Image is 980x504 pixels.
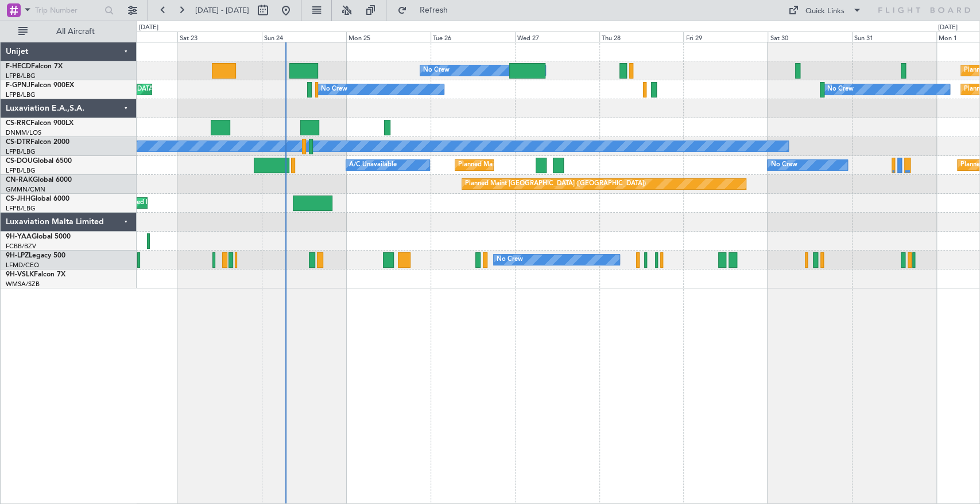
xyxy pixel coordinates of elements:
[6,242,36,251] a: FCBB/BZV
[497,251,523,268] div: No Crew
[6,252,29,259] span: 9H-LPZ
[6,128,41,137] a: DNMM/LOS
[6,158,33,165] span: CS-DOU
[938,23,958,33] div: [DATE]
[768,32,852,42] div: Sat 30
[6,196,30,202] span: CS-JHH
[321,81,347,98] div: No Crew
[6,82,74,89] a: F-GPNJFalcon 900EX
[6,252,65,259] a: 9H-LPZLegacy 500
[6,158,72,165] a: CS-DOUGlobal 6500
[852,32,936,42] div: Sun 31
[6,72,36,80] a: LFPB/LBG
[6,63,31,70] span: F-HECD
[6,204,36,213] a: LFPB/LBG
[783,1,867,19] button: Quick Links
[6,147,36,156] a: LFPB/LBG
[6,233,32,240] span: 9H-YAA
[599,32,684,42] div: Thu 28
[6,271,34,278] span: 9H-VSLK
[6,63,63,70] a: F-HECDFalcon 7X
[6,82,30,89] span: F-GPNJ
[262,32,346,42] div: Sun 24
[465,175,646,193] div: Planned Maint [GEOGRAPHIC_DATA] ([GEOGRAPHIC_DATA])
[409,6,458,14] span: Refresh
[349,157,397,174] div: A/C Unavailable
[6,271,65,278] a: 9H-VSLKFalcon 7X
[177,32,262,42] div: Sat 23
[392,1,461,19] button: Refresh
[6,139,69,146] a: CS-DTRFalcon 2000
[6,261,39,269] a: LFMD/CEQ
[458,157,639,174] div: Planned Maint [GEOGRAPHIC_DATA] ([GEOGRAPHIC_DATA])
[346,32,431,42] div: Mon 25
[6,139,30,146] span: CS-DTR
[195,5,249,15] span: [DATE] - [DATE]
[35,2,101,19] input: Trip Number
[6,91,36,99] a: LFPB/LBG
[431,32,515,42] div: Tue 26
[139,23,158,33] div: [DATE]
[6,177,72,183] a: CN-RAKGlobal 6000
[683,32,768,42] div: Fri 29
[30,28,121,36] span: All Aircraft
[515,32,599,42] div: Wed 27
[805,6,845,17] div: Quick Links
[6,185,45,194] a: GMMN/CMN
[6,120,73,127] a: CS-RRCFalcon 900LX
[6,233,71,240] a: 9H-YAAGlobal 5000
[423,62,450,79] div: No Crew
[827,81,853,98] div: No Crew
[6,166,36,175] a: LFPB/LBG
[6,196,69,202] a: CS-JHHGlobal 6000
[6,120,30,127] span: CS-RRC
[13,22,125,41] button: All Aircraft
[770,157,797,174] div: No Crew
[6,177,33,183] span: CN-RAK
[6,280,40,288] a: WMSA/SZB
